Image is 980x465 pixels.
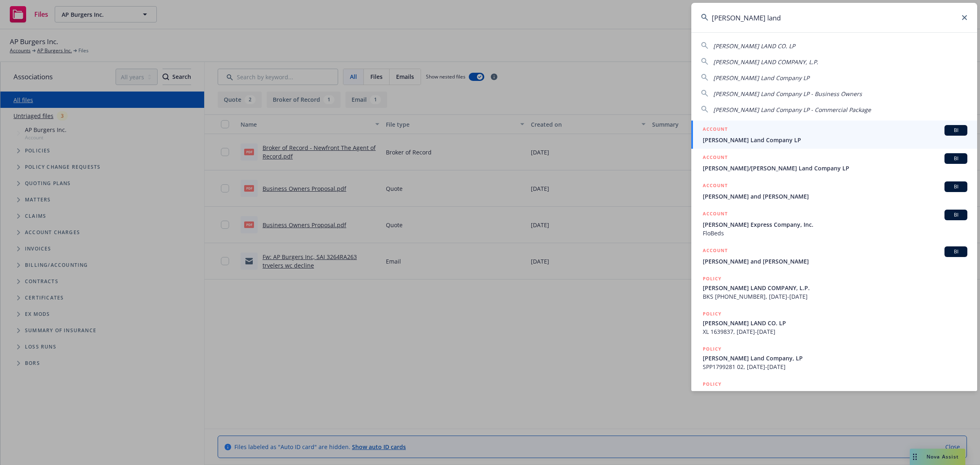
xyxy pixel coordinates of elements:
a: ACCOUNTBI[PERSON_NAME] Express Company, Inc.FloBeds [691,205,977,242]
h5: ACCOUNT [703,125,728,135]
span: [PERSON_NAME] LAND CO. LP [713,42,795,50]
span: BI [948,183,964,190]
span: [PERSON_NAME] Express Company, Inc. [703,220,967,229]
span: BI [948,211,964,219]
span: XL 1639837, [DATE]-[DATE] [703,327,967,336]
h5: POLICY [703,275,722,283]
span: [PERSON_NAME] LAND COMPANY, L.P. [703,389,967,398]
span: [PERSON_NAME] Land Company LP - Commercial Package [713,106,871,114]
h5: POLICY [703,380,722,388]
span: [PERSON_NAME] LAND COMPANY, L.P. [703,284,967,292]
a: ACCOUNTBI[PERSON_NAME]/[PERSON_NAME] Land Company LP [691,149,977,177]
span: FloBeds [703,229,967,237]
h5: POLICY [703,345,722,353]
span: [PERSON_NAME]/[PERSON_NAME] Land Company LP [703,164,967,172]
span: [PERSON_NAME] and [PERSON_NAME] [703,257,967,266]
span: [PERSON_NAME] Land Company LP - Business Owners [713,90,862,98]
span: BI [948,127,964,134]
span: SPP1799281 02, [DATE]-[DATE] [703,362,967,371]
span: BI [948,248,964,255]
a: ACCOUNTBI[PERSON_NAME] and [PERSON_NAME] [691,242,977,270]
a: POLICY[PERSON_NAME] LAND COMPANY, L.P.BKS [PHONE_NUMBER], [DATE]-[DATE] [691,270,977,305]
a: POLICY[PERSON_NAME] LAND CO. LPXL 1639837, [DATE]-[DATE] [691,305,977,340]
a: POLICY[PERSON_NAME] Land Company, LPSPP1799281 02, [DATE]-[DATE] [691,340,977,376]
h5: ACCOUNT [703,153,728,163]
h5: ACCOUNT [703,210,728,219]
a: POLICY[PERSON_NAME] LAND COMPANY, L.P. [691,376,977,411]
h5: ACCOUNT [703,246,728,256]
span: [PERSON_NAME] Land Company LP [713,74,809,82]
span: [PERSON_NAME] LAND CO. LP [703,319,967,327]
span: [PERSON_NAME] Land Company LP [703,136,967,144]
span: BI [948,155,964,162]
span: BKS [PHONE_NUMBER], [DATE]-[DATE] [703,292,967,301]
span: [PERSON_NAME] LAND COMPANY, L.P. [713,58,818,66]
input: Search... [691,3,977,32]
span: [PERSON_NAME] and [PERSON_NAME] [703,192,967,201]
a: ACCOUNTBI[PERSON_NAME] and [PERSON_NAME] [691,177,977,205]
a: ACCOUNTBI[PERSON_NAME] Land Company LP [691,121,977,149]
h5: ACCOUNT [703,181,728,191]
span: [PERSON_NAME] Land Company, LP [703,354,967,362]
h5: POLICY [703,310,722,318]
